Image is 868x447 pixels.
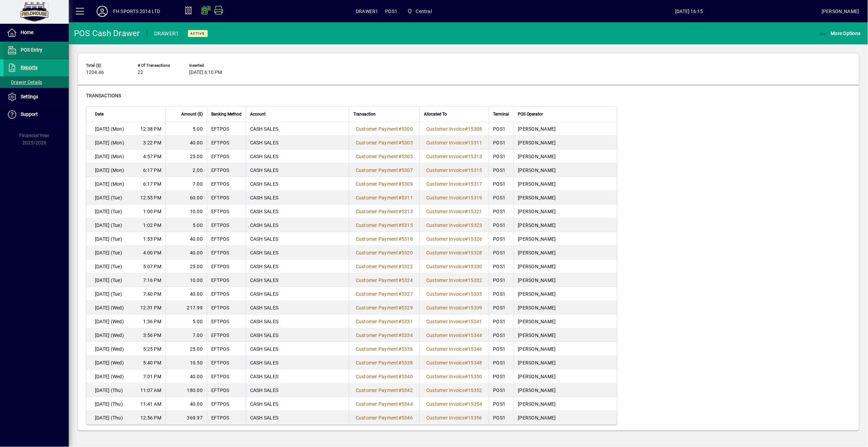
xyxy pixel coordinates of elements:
span: Customer Invoice [426,236,465,242]
span: Amount ($) [181,110,203,118]
a: Customer Invoice#15317 [424,180,485,188]
span: [DATE] (Tue) [95,208,122,215]
td: 25.00 [165,150,207,163]
span: # [465,332,468,338]
span: 1:00 PM [143,208,161,215]
span: 4:57 PM [143,153,161,160]
span: Customer Payment [356,140,398,145]
span: 7:16 PM [143,277,161,284]
span: # [398,332,401,338]
span: POS Operator [518,110,543,118]
td: 25.00 [165,260,207,273]
td: POS1 [489,232,514,246]
td: [PERSON_NAME] [514,150,617,163]
span: 5309 [401,181,413,187]
span: # [465,319,468,324]
span: Customer Invoice [426,222,465,228]
span: Customer Payment [356,154,398,159]
span: 15317 [468,181,482,187]
span: Customer Invoice [426,181,465,187]
span: # [465,388,468,393]
span: 5338 [401,360,413,366]
span: 15315 [468,167,482,173]
span: Banking Method [211,110,242,118]
td: POS1 [489,191,514,205]
a: Customer Invoice#15339 [424,304,485,312]
span: Customer Payment [356,305,398,310]
span: 5331 [401,319,413,324]
td: 40.00 [165,232,207,246]
a: Customer Payment#5327 [353,290,415,298]
span: # [398,154,401,159]
td: CASH SALES [246,163,349,177]
td: [PERSON_NAME] [514,163,617,177]
span: # [398,209,401,214]
span: # [398,264,401,269]
span: 5346 [401,415,413,421]
td: CASH SALES [246,260,349,273]
span: [DATE] (Tue) [95,277,122,284]
span: # [398,277,401,283]
span: 5313 [401,209,413,214]
span: # [465,140,468,145]
span: # [398,415,401,421]
span: 15348 [468,360,482,366]
span: Inserted [189,63,231,68]
a: Customer Invoice#15311 [424,139,485,146]
td: CASH SALES [246,205,349,218]
span: [DATE] (Mon) [95,181,124,187]
div: [PERSON_NAME] [822,6,859,17]
span: # [398,195,401,200]
span: 6:17 PM [143,167,161,174]
a: Customer Payment#5324 [353,276,415,284]
td: POS1 [489,218,514,232]
td: [PERSON_NAME] [514,273,617,287]
span: Reports [21,65,37,70]
span: 15311 [468,140,482,145]
span: # [398,140,401,145]
a: Home [3,24,69,41]
span: Customer Invoice [426,195,465,200]
a: Customer Payment#5338 [353,359,415,367]
span: 5322 [401,264,413,269]
span: 5320 [401,250,413,255]
a: Customer Payment#5300 [353,125,415,133]
a: Customer Payment#5309 [353,180,415,188]
div: DRAWER1 [154,28,179,39]
span: 15339 [468,305,482,310]
td: CASH SALES [246,273,349,287]
td: EFTPOS [207,136,246,150]
a: Customer Invoice#15315 [424,166,485,174]
a: Customer Invoice#15328 [424,249,485,257]
td: 10.00 [165,273,207,287]
button: More Options [817,27,863,40]
span: # [465,236,468,242]
span: Customer Invoice [426,374,465,379]
span: 15323 [468,222,482,228]
td: [PERSON_NAME] [514,122,617,136]
span: Customer Payment [356,181,398,187]
td: 10.00 [165,205,207,218]
span: Account [250,110,266,118]
span: # [465,167,468,173]
span: Settings [21,94,38,99]
td: 40.00 [165,136,207,150]
span: Terminal [493,110,510,118]
td: CASH SALES [246,218,349,232]
span: Customer Payment [356,126,398,132]
span: 5324 [401,277,413,283]
span: 5315 [401,222,413,228]
span: 12:38 PM [140,126,161,132]
a: Customer Payment#5340 [353,373,415,380]
span: Drawer Details [7,79,42,85]
span: # [398,236,401,242]
td: 2.00 [165,163,207,177]
td: [PERSON_NAME] [514,136,617,150]
a: Drawer Details [3,76,69,88]
span: # [465,360,468,366]
span: POS1 [385,6,398,17]
span: 15308 [468,126,482,132]
span: Total ($) [86,63,127,68]
span: [DATE] (Tue) [95,249,122,256]
a: Customer Payment#5307 [353,166,415,174]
